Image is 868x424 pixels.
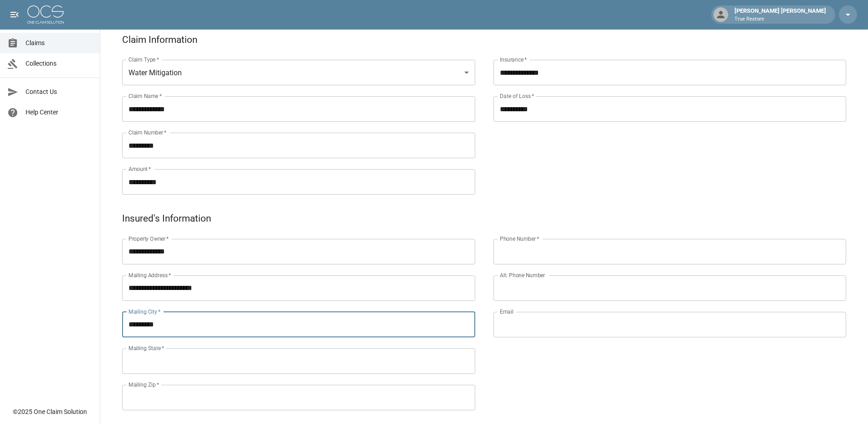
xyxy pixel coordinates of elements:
[731,6,830,23] div: [PERSON_NAME] [PERSON_NAME]
[500,271,545,279] label: Alt. Phone Number
[493,96,840,122] input: Choose date, selected date is Aug 8, 2025
[26,38,92,48] span: Claims
[26,108,92,117] span: Help Center
[500,308,514,315] label: Email
[5,5,24,24] button: open drawer
[128,165,151,173] label: Amount
[128,129,166,136] label: Claim Number
[128,308,161,315] label: Mailing City
[122,60,475,85] div: Water Mitigation
[500,235,539,243] label: Phone Number
[500,56,527,63] label: Insurance
[500,92,534,100] label: Date of Loss
[13,407,87,416] div: © 2025 One Claim Solution
[26,87,92,97] span: Contact Us
[27,5,64,24] img: ocs-logo-white-transparent.png
[128,344,164,352] label: Mailing State
[734,16,826,23] p: True Restore
[128,92,162,100] label: Claim Name
[128,56,159,63] label: Claim Type
[26,59,92,68] span: Collections
[128,271,171,279] label: Mailing Address
[128,235,169,243] label: Property Owner
[128,381,159,388] label: Mailing Zip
